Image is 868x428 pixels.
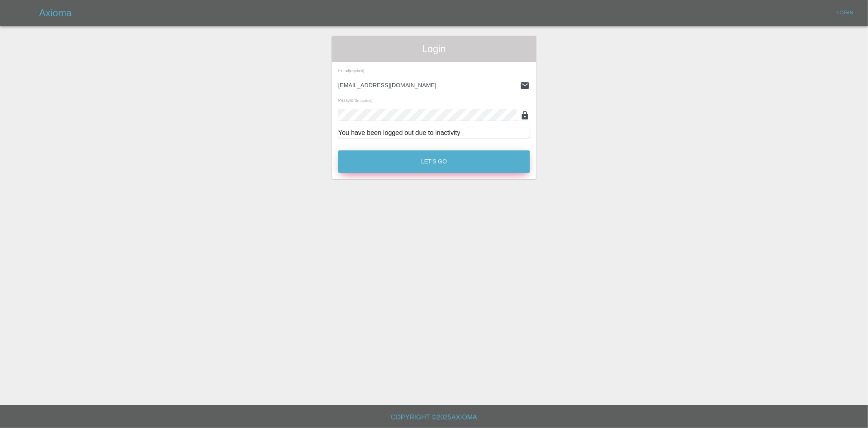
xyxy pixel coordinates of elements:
span: Login [338,42,530,55]
span: Email [338,68,364,73]
span: Password [338,98,372,103]
button: Let's Go [338,150,530,173]
h6: Copyright © 2025 Axioma [7,412,861,423]
a: Login [832,7,858,19]
h5: Axioma [39,7,72,20]
small: (required) [357,99,372,103]
small: (required) [349,69,364,73]
div: You have been logged out due to inactivity [338,128,530,138]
